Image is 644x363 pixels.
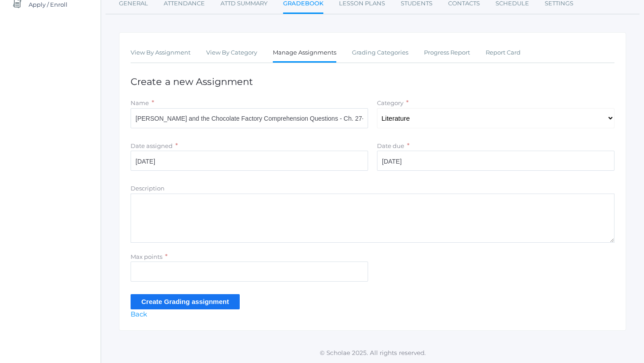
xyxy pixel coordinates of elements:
label: Name [131,99,149,106]
input: Create Grading assignment [131,294,240,309]
label: Date assigned [131,142,173,149]
a: Grading Categories [352,44,408,62]
a: View By Assignment [131,44,191,62]
a: Back [131,310,147,318]
label: Max points [131,253,162,260]
p: © Scholae 2025. All rights reserved. [101,348,644,357]
label: Category [377,99,403,106]
label: Description [131,185,165,192]
label: Date due [377,142,404,149]
a: Manage Assignments [273,44,336,63]
a: View By Category [206,44,257,62]
h1: Create a new Assignment [131,76,614,87]
a: Report Card [486,44,521,62]
a: Progress Report [424,44,470,62]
